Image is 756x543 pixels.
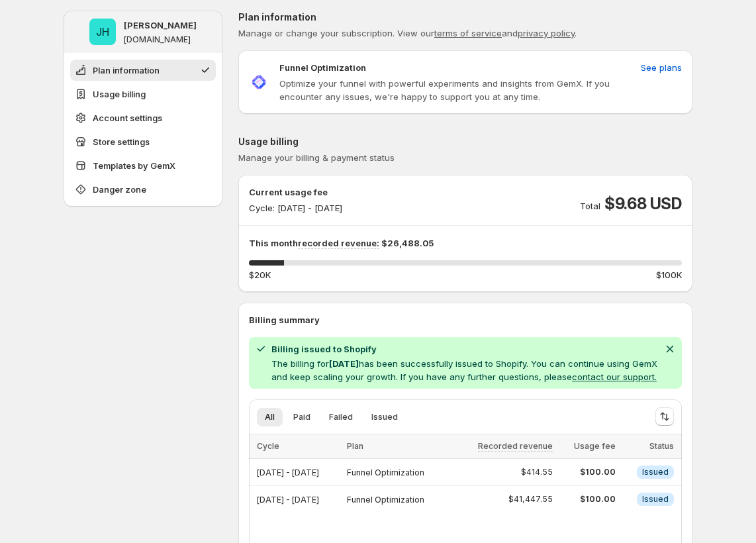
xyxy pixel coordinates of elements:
[238,11,692,24] p: Plan information
[271,357,658,383] p: The billing for has been successfully issued to Shopify. You can continue using GemX and keep sca...
[561,494,616,505] span: $100.00
[249,72,269,92] img: Funnel Optimization
[580,199,600,213] p: Total
[238,135,692,148] p: Usage billing
[257,468,319,477] span: [DATE] - [DATE]
[124,19,197,32] p: [PERSON_NAME]
[271,342,658,356] h2: Billing issued to Shopify
[257,441,279,451] span: Cycle
[257,495,319,505] span: [DATE] - [DATE]
[329,358,359,369] span: [DATE]
[649,441,674,451] span: Status
[93,64,160,77] span: Plan information
[249,201,342,215] p: Cycle: [DATE] - [DATE]
[434,28,502,38] a: terms of service
[249,236,682,250] p: This month $26,488.05
[642,467,669,477] span: Issued
[347,495,424,505] span: Funnel Optimization
[642,494,669,505] span: Issued
[329,412,353,422] span: Failed
[478,441,553,452] span: Recorded revenue
[661,340,679,358] button: Dismiss notification
[96,25,109,38] text: JH
[70,179,216,200] button: Danger zone
[89,19,116,45] span: Jena Hoang
[93,183,146,196] span: Danger zone
[279,77,636,103] p: Optimize your funnel with powerful experiments and insights from GemX. If you encounter any issue...
[70,60,216,81] button: Plan information
[124,34,191,45] p: [DOMAIN_NAME]
[561,467,616,477] span: $100.00
[347,441,363,451] span: Plan
[633,57,690,78] button: See plans
[279,61,366,74] p: Funnel Optimization
[656,268,682,281] span: $100K
[238,152,395,163] span: Manage your billing & payment status
[70,155,216,176] button: Templates by GemX
[508,494,553,505] span: $41,447.55
[93,159,175,172] span: Templates by GemX
[70,107,216,128] button: Account settings
[249,313,682,326] p: Billing summary
[93,135,150,148] span: Store settings
[371,412,398,422] span: Issued
[521,467,553,477] span: $414.55
[641,61,682,74] span: See plans
[70,131,216,152] button: Store settings
[604,193,682,215] span: $9.68 USD
[249,268,271,281] span: $20K
[293,412,310,422] span: Paid
[265,412,275,422] span: All
[655,407,674,426] button: Sort the results
[574,441,616,451] span: Usage fee
[518,28,575,38] a: privacy policy
[93,111,162,124] span: Account settings
[93,87,146,101] span: Usage billing
[249,185,342,199] p: Current usage fee
[572,371,657,382] button: contact our support.
[70,83,216,105] button: Usage billing
[238,28,577,38] span: Manage or change your subscription. View our and .
[298,238,379,249] span: recorded revenue:
[347,468,424,477] span: Funnel Optimization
